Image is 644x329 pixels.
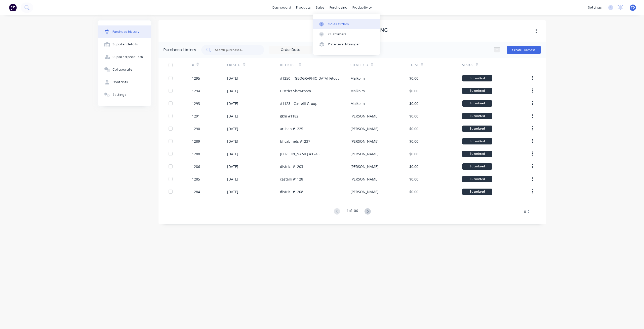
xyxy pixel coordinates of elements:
div: 1294 [192,88,200,94]
div: [DATE] [227,164,238,169]
div: [DATE] [227,139,238,144]
span: TD [631,5,635,10]
div: Purchase history [112,29,139,34]
div: [PERSON_NAME] [350,164,379,169]
div: Supplied products [112,55,143,59]
button: Supplied products [98,51,151,63]
div: 1285 [192,176,200,182]
div: artisan #1225 [280,126,303,131]
div: Total [409,63,418,67]
div: $0.00 [409,113,418,119]
a: Price Level Manager [313,39,380,49]
div: district #1208 [280,189,303,194]
div: Submitted [462,151,492,157]
div: Status [462,63,473,67]
div: #1250 - [GEOGRAPHIC_DATA] Fitout [280,76,339,81]
div: Reference [280,63,296,67]
div: [DATE] [227,76,238,81]
div: [DATE] [227,101,238,106]
div: $0.00 [409,126,418,131]
div: $0.00 [409,176,418,182]
div: $0.00 [409,88,418,94]
div: [DATE] [227,88,238,94]
div: products [294,4,313,11]
div: $0.00 [409,76,418,81]
div: Price Level Manager [328,42,360,47]
button: Supplier details [98,38,151,51]
div: 1289 [192,139,200,144]
div: [DATE] [227,126,238,131]
div: Malkolm [350,101,365,106]
div: gkm #1182 [280,113,298,119]
div: Submitted [462,138,492,144]
div: 1286 [192,164,200,169]
div: 1291 [192,113,200,119]
a: dashboard [270,4,294,11]
div: Malkolm [350,76,365,81]
div: 1284 [192,189,200,194]
div: District Showroom [280,88,311,94]
div: Sales Orders [328,22,349,26]
button: Create Purchase [507,46,541,54]
div: Submitted [462,113,492,119]
div: 1293 [192,101,200,106]
div: [DATE] [227,176,238,182]
div: Submitted [462,189,492,195]
div: Settings [112,93,126,97]
div: Submitted [462,176,492,182]
div: 1295 [192,76,200,81]
div: settings [585,4,604,11]
div: castelli #1128 [280,176,303,182]
div: $0.00 [409,151,418,157]
span: 10 [522,209,526,214]
div: Submitted [462,88,492,94]
div: [DATE] [227,151,238,157]
div: Created By [350,63,368,67]
div: sales [313,4,327,11]
div: [PERSON_NAME] [350,126,379,131]
div: Submitted [462,75,492,81]
div: Created [227,63,240,67]
input: Order Date [269,46,312,54]
button: Contacts [98,76,151,88]
div: Submitted [462,126,492,132]
div: #1128 - Castelli Group [280,101,317,106]
div: bf cabinets #1237 [280,139,310,144]
button: Settings [98,88,151,101]
div: [DATE] [227,113,238,119]
div: Malkolm [350,88,365,94]
div: Purchase History [164,47,196,53]
img: Factory [9,4,17,11]
div: Submitted [462,163,492,170]
button: Collaborate [98,63,151,76]
input: Search purchases... [215,47,256,52]
div: [DATE] [227,189,238,194]
div: [PERSON_NAME] #1245 [280,151,319,157]
div: district #1203 [280,164,303,169]
div: purchasing [327,4,350,11]
div: productivity [350,4,374,11]
a: Customers [313,29,380,39]
div: $0.00 [409,189,418,194]
div: [PERSON_NAME] [350,113,379,119]
div: $0.00 [409,139,418,144]
div: 1 of 106 [347,208,358,215]
button: Purchase history [98,25,151,38]
div: # [192,63,194,67]
div: [PERSON_NAME] [350,189,379,194]
div: Customers [328,32,346,37]
div: [PERSON_NAME] [350,176,379,182]
div: [PERSON_NAME] [350,151,379,157]
div: Contacts [112,80,128,84]
div: Submitted [462,100,492,107]
div: 1288 [192,151,200,157]
div: $0.00 [409,101,418,106]
a: Sales Orders [313,19,380,29]
div: $0.00 [409,164,418,169]
div: Supplier details [112,42,138,47]
div: Collaborate [112,67,132,72]
div: [PERSON_NAME] [350,139,379,144]
div: 1290 [192,126,200,131]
